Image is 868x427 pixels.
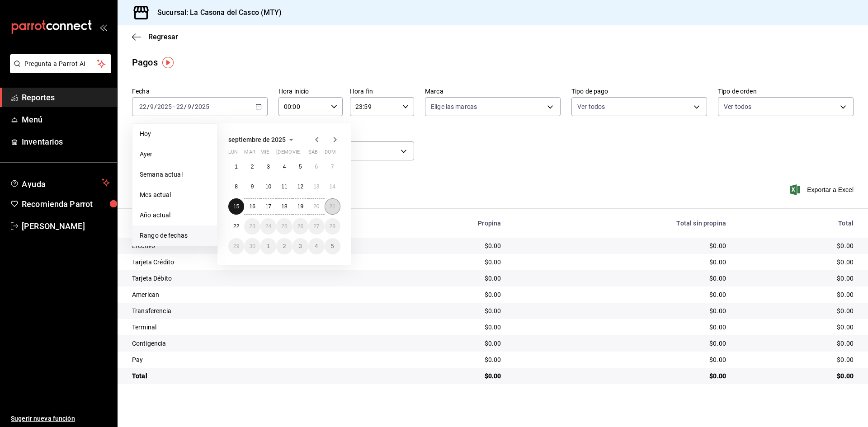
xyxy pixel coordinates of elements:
button: 4 de septiembre de 2025 [276,159,292,175]
abbr: 17 de septiembre de 2025 [265,203,271,210]
button: 15 de septiembre de 2025 [228,198,244,215]
div: Pay [132,355,369,364]
label: Hora fin [350,88,414,94]
div: Total sin propina [515,220,726,227]
input: -- [187,103,192,110]
button: 8 de septiembre de 2025 [228,178,244,195]
div: $0.00 [741,371,854,380]
abbr: 1 de octubre de 2025 [267,243,270,249]
button: 29 de septiembre de 2025 [228,238,244,254]
span: Recomienda Parrot [22,198,110,210]
div: Terminal [132,323,369,332]
abbr: 1 de septiembre de 2025 [235,164,238,170]
abbr: miércoles [260,149,269,159]
div: $0.00 [515,355,726,364]
button: 28 de septiembre de 2025 [325,218,340,235]
span: - [173,103,175,110]
span: Inventarios [22,136,110,148]
label: Tipo de pago [571,88,707,94]
div: Contigencia [132,339,369,348]
button: 20 de septiembre de 2025 [308,198,324,215]
button: 3 de septiembre de 2025 [260,159,276,175]
button: 26 de septiembre de 2025 [292,218,308,235]
span: / [184,103,187,110]
button: septiembre de 2025 [228,134,297,145]
button: 5 de septiembre de 2025 [292,159,308,175]
abbr: 2 de octubre de 2025 [283,243,286,249]
button: 2 de septiembre de 2025 [244,159,260,175]
h3: Sucursal: La Casona del Casco (MTY) [150,7,282,18]
abbr: 2 de septiembre de 2025 [251,164,254,170]
div: Total [741,220,854,227]
button: 24 de septiembre de 2025 [260,218,276,235]
abbr: sábado [308,149,318,159]
span: [PERSON_NAME] [22,220,110,232]
button: 16 de septiembre de 2025 [244,198,260,215]
button: 18 de septiembre de 2025 [276,198,292,215]
span: / [192,103,194,110]
img: Tooltip marker [162,57,174,68]
label: Tipo de orden [718,88,854,94]
div: $0.00 [383,258,501,267]
button: 25 de septiembre de 2025 [276,218,292,235]
abbr: 9 de septiembre de 2025 [251,183,254,190]
div: $0.00 [741,355,854,364]
span: Ayer [140,150,210,159]
abbr: 24 de septiembre de 2025 [265,223,271,230]
span: Ayuda [22,177,98,188]
input: -- [176,103,184,110]
div: $0.00 [741,339,854,348]
span: Elige las marcas [431,102,477,111]
a: Pregunta a Parrot AI [6,66,111,75]
button: 21 de septiembre de 2025 [325,198,340,215]
abbr: 10 de septiembre de 2025 [265,183,271,190]
button: 6 de septiembre de 2025 [308,159,324,175]
button: 1 de septiembre de 2025 [228,159,244,175]
abbr: domingo [325,149,336,159]
div: $0.00 [383,323,501,332]
div: $0.00 [515,339,726,348]
div: $0.00 [741,241,854,250]
div: $0.00 [383,371,501,380]
button: 17 de septiembre de 2025 [260,198,276,215]
abbr: 26 de septiembre de 2025 [297,223,303,230]
span: Semana actual [140,170,210,179]
abbr: 30 de septiembre de 2025 [249,243,255,249]
button: 1 de octubre de 2025 [260,238,276,254]
button: 10 de septiembre de 2025 [260,178,276,195]
span: septiembre de 2025 [228,136,286,143]
div: $0.00 [515,290,726,299]
span: Sugerir nueva función [11,414,110,423]
abbr: 29 de septiembre de 2025 [233,243,239,249]
div: $0.00 [741,274,854,283]
div: $0.00 [515,323,726,332]
div: Total [132,371,369,380]
abbr: 7 de septiembre de 2025 [331,164,334,170]
input: -- [150,103,154,110]
div: American [132,290,369,299]
span: / [147,103,150,110]
abbr: 28 de septiembre de 2025 [330,223,335,230]
span: Regresar [148,33,178,41]
button: 30 de septiembre de 2025 [244,238,260,254]
input: ---- [194,103,210,110]
button: 11 de septiembre de 2025 [276,178,292,195]
button: Regresar [132,33,178,41]
button: 22 de septiembre de 2025 [228,218,244,235]
abbr: jueves [276,149,330,159]
button: 7 de septiembre de 2025 [325,159,340,175]
label: Marca [425,88,561,94]
abbr: viernes [292,149,300,159]
div: $0.00 [515,241,726,250]
label: Hora inicio [278,88,343,94]
div: Propina [383,220,501,227]
span: Ver todos [577,102,605,111]
div: Pagos [132,56,158,69]
div: $0.00 [741,290,854,299]
abbr: 8 de septiembre de 2025 [235,183,238,190]
button: 5 de octubre de 2025 [325,238,340,254]
abbr: 25 de septiembre de 2025 [281,223,287,230]
abbr: 23 de septiembre de 2025 [249,223,255,230]
span: Mes actual [140,190,210,200]
abbr: 5 de octubre de 2025 [331,243,334,249]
